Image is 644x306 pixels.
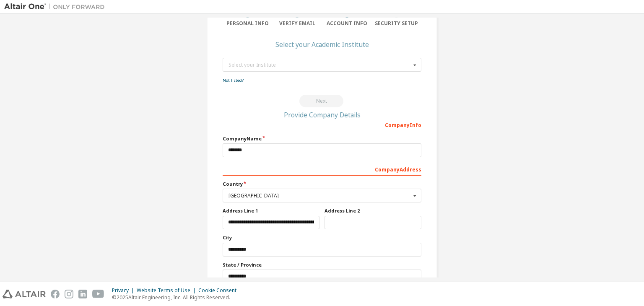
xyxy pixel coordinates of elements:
div: Website Terms of Use [137,287,198,294]
div: Cookie Consent [198,287,241,294]
div: Account Info [322,20,372,27]
a: Not listed? [223,78,244,83]
p: © 2025 Altair Engineering, Inc. All Rights Reserved. [112,294,241,301]
label: Country [223,181,421,187]
img: facebook.svg [51,290,60,298]
div: Personal Info [223,20,273,27]
label: Address Line 2 [325,207,421,214]
label: Company Name [223,135,421,142]
div: Privacy [112,287,137,294]
div: Select your Institute [229,62,411,67]
div: Select your Academic Institute [275,42,369,47]
img: linkedin.svg [78,290,87,298]
label: State / Province [223,262,421,268]
div: Company Info [223,118,421,131]
label: Address Line 1 [223,207,319,214]
img: Altair One [4,3,109,11]
label: City [223,234,421,241]
div: Provide Company Details [223,112,421,117]
div: [GEOGRAPHIC_DATA] [229,193,411,198]
img: youtube.svg [92,290,104,298]
div: You need to select your Academic Institute to continue [223,95,421,107]
img: instagram.svg [65,290,73,298]
div: Security Setup [372,20,422,27]
img: altair_logo.svg [3,290,46,298]
div: Company Address [223,162,421,176]
div: Verify Email [273,20,322,27]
